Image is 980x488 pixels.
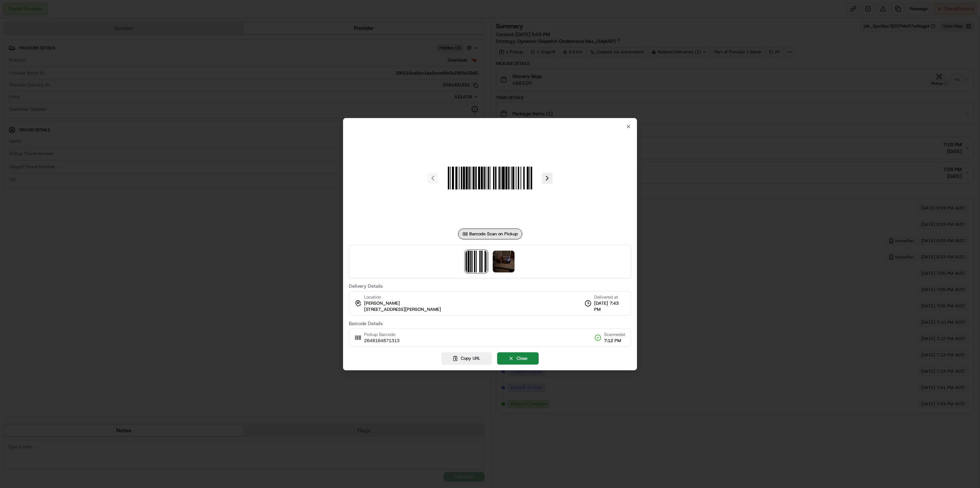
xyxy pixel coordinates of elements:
img: barcode_scan_on_pickup image [441,129,539,227]
span: Location [364,294,381,300]
span: [DATE] 7:43 PM [594,300,625,313]
div: Barcode Scan on Pickup [458,229,522,239]
span: [PERSON_NAME] [364,300,400,306]
span: Pickup Barcode [364,332,399,338]
span: 2648164871313 [364,338,399,344]
button: Copy URL [441,352,492,365]
button: Close [497,352,539,365]
img: photo_proof_of_delivery image [493,251,514,272]
span: [STREET_ADDRESS][PERSON_NAME] [364,306,441,313]
label: Delivery Details [349,284,631,288]
label: Barcode Details [349,321,631,326]
span: 7:12 PM [604,338,625,344]
span: Delivered at [594,294,625,300]
img: barcode_scan_on_pickup image [465,251,487,272]
span: Scanned at [604,332,625,338]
